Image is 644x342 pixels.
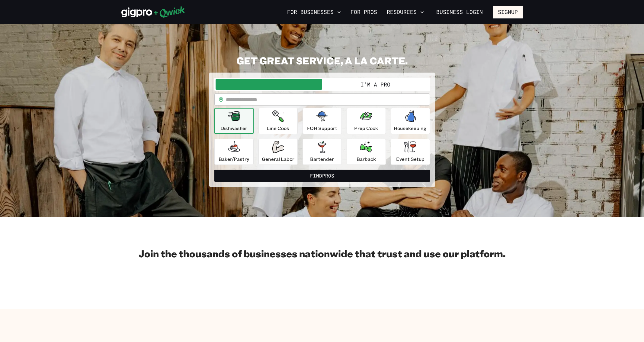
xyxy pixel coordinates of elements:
[431,6,488,18] a: Business Login
[219,155,249,163] p: Baker/Pastry
[493,6,523,18] button: Signup
[391,108,430,134] button: Housekeeping
[357,155,376,163] p: Barback
[347,108,386,134] button: Prep Cook
[216,79,322,90] button: I'm a Business
[391,139,430,165] button: Event Setup
[347,139,386,165] button: Barback
[214,108,254,134] button: Dishwasher
[285,7,343,17] button: For Businesses
[214,170,430,182] button: FindPros
[267,125,289,132] p: Line Cook
[307,125,337,132] p: FOH Support
[214,139,254,165] button: Baker/Pastry
[396,155,425,163] p: Event Setup
[258,139,298,165] button: General Labor
[354,125,378,132] p: Prep Cook
[384,7,426,17] button: Resources
[303,108,342,134] button: FOH Support
[394,125,427,132] p: Housekeeping
[322,79,429,90] button: I'm a Pro
[220,125,247,132] p: Dishwasher
[262,155,294,163] p: General Labor
[348,7,380,17] a: For Pros
[303,139,342,165] button: Bartender
[310,155,334,163] p: Bartender
[121,247,523,259] h2: Join the thousands of businesses nationwide that trust and use our platform.
[209,54,435,67] h2: GET GREAT SERVICE, A LA CARTE.
[258,108,298,134] button: Line Cook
